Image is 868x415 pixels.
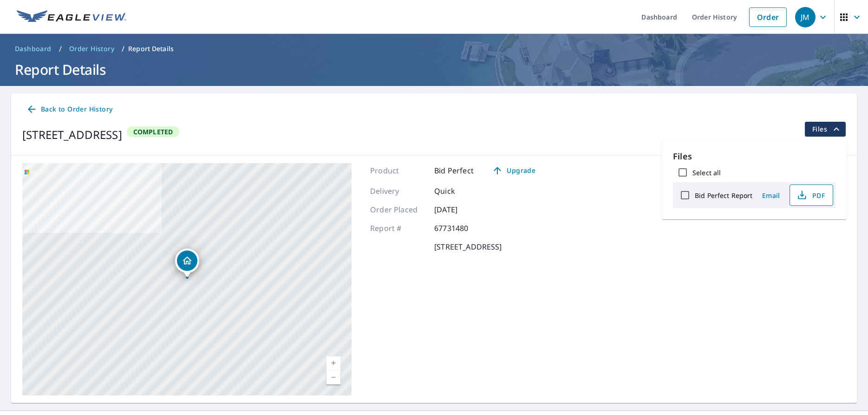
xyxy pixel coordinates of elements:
span: Completed [128,127,179,136]
div: JM [795,7,816,27]
span: Order History [69,44,114,53]
h1: Report Details [11,60,857,79]
span: PDF [796,190,825,201]
button: filesDropdownBtn-67731480 [804,122,846,137]
p: Product [370,165,426,176]
div: [STREET_ADDRESS] [22,126,122,143]
a: Order History [65,41,118,56]
label: Select all [692,168,721,177]
p: Files [673,150,835,163]
span: Back to Order History [26,104,112,115]
p: Bid Perfect [434,165,474,176]
li: / [122,43,124,54]
a: Order [749,7,787,27]
a: Dashboard [11,41,55,56]
span: Dashboard [15,44,52,53]
a: Current Level 17, Zoom In [326,356,340,370]
div: Dropped pin, building 1, Residential property, 2101 Denver St Muskogee, OK 74401 [175,249,199,277]
span: Files [812,124,842,135]
p: 67731480 [434,223,490,234]
img: EV Logo [17,10,126,24]
li: / [59,43,62,54]
p: Quick [434,185,490,197]
button: PDF [790,184,833,206]
p: [DATE] [434,204,490,215]
a: Back to Order History [22,101,116,118]
span: Upgrade [490,165,537,176]
span: Email [760,191,782,200]
label: Bid Perfect Report [695,191,752,200]
p: Report # [370,223,426,234]
button: Email [756,188,786,203]
p: [STREET_ADDRESS] [434,241,502,252]
p: Delivery [370,185,426,197]
p: Report Details [128,44,174,53]
a: Upgrade [485,163,543,178]
p: Order Placed [370,204,426,215]
a: Current Level 17, Zoom Out [326,370,340,384]
nav: breadcrumb [11,41,857,56]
